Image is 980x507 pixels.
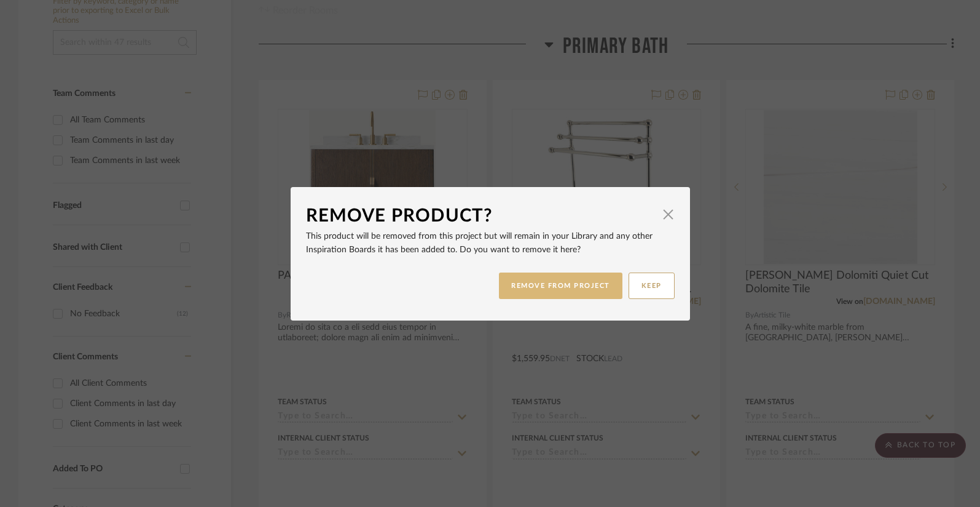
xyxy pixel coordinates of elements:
[306,230,675,257] p: This product will be removed from this project but will remain in your Library and any other Insp...
[656,202,681,227] button: Close
[306,202,675,230] dialog-header: Remove Product?
[499,273,622,299] button: REMOVE FROM PROJECT
[629,273,675,299] button: KEEP
[306,202,656,230] div: Remove Product?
